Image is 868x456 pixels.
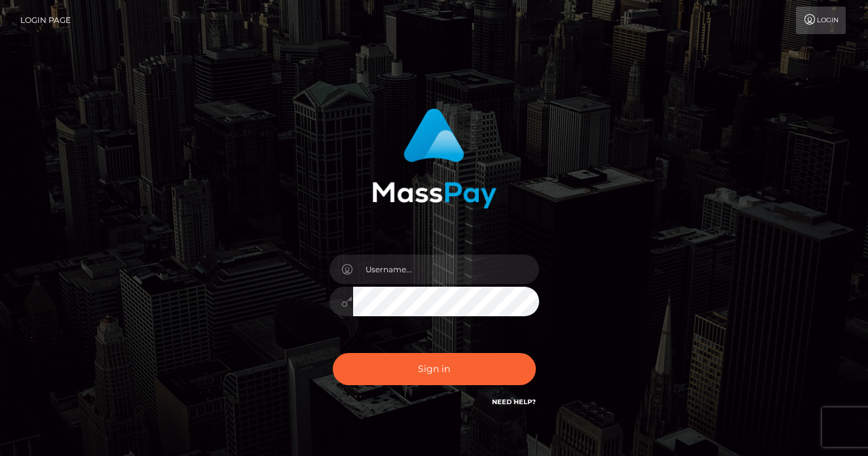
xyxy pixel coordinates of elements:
a: Login [796,7,846,34]
button: Sign in [333,353,536,385]
input: Username... [353,255,539,284]
a: Need Help? [492,398,536,406]
img: MassPay Login [372,108,497,209]
a: Login Page [20,7,71,34]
